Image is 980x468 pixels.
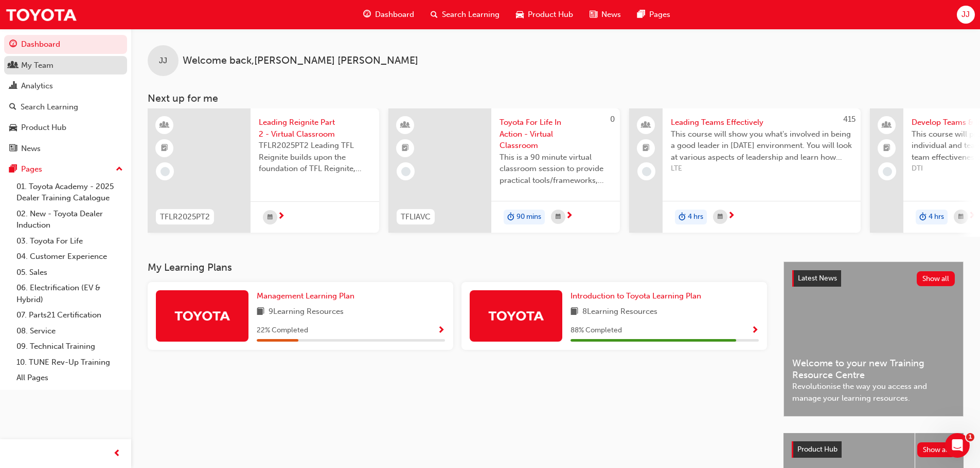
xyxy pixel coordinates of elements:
span: Product Hub [797,445,838,454]
span: Show Progress [751,326,759,335]
a: Product HubShow all [792,441,955,458]
span: 0 [610,115,615,124]
span: duration-icon [507,211,514,224]
a: 05. Sales [12,265,127,280]
button: DashboardMy TeamAnalyticsSearch LearningProduct HubNews [4,33,127,160]
button: Show Progress [437,324,445,337]
span: 90 mins [516,211,541,223]
span: LTE [671,163,852,175]
span: calendar-icon [556,211,561,223]
span: 88 % Completed [571,325,622,336]
span: Pages [649,9,670,21]
div: Product Hub [21,122,66,134]
span: TFLR2025PT2 Leading TFL Reignite builds upon the foundation of TFL Reignite, reaffirming our comm... [259,140,371,175]
span: search-icon [431,8,438,21]
button: Show Progress [751,324,759,337]
span: Leading Teams Effectively [671,117,852,128]
span: booktick-icon [883,142,890,155]
span: learningRecordVerb_NONE-icon [883,167,892,176]
span: learningRecordVerb_NONE-icon [642,167,651,176]
span: News [601,9,621,21]
span: people-icon [883,119,890,132]
span: search-icon [9,103,16,112]
span: news-icon [590,8,597,21]
a: Management Learning Plan [257,290,359,302]
a: Trak [5,3,77,26]
a: search-iconSearch Learning [422,4,508,25]
span: booktick-icon [402,142,409,155]
span: car-icon [516,8,524,21]
span: JJ [961,9,970,21]
a: My Team [4,56,127,75]
span: news-icon [9,144,17,154]
iframe: Intercom live chat [945,433,970,458]
button: Show all [917,271,955,286]
a: guage-iconDashboard [355,4,422,25]
span: book-icon [571,306,578,319]
a: 02. New - Toyota Dealer Induction [12,206,127,233]
span: calendar-icon [958,211,964,223]
span: JJ [159,55,167,67]
span: TFLIAVC [401,211,431,223]
span: 22 % Completed [257,325,308,336]
a: Search Learning [4,98,127,117]
span: duration-icon [919,211,926,224]
span: pages-icon [9,165,17,174]
a: 0TFLIAVCToyota For Life In Action - Virtual ClassroomThis is a 90 minute virtual classroom sessio... [388,108,620,233]
span: Toyota For Life In Action - Virtual Classroom [500,117,612,152]
a: 09. Technical Training [12,339,127,354]
button: Pages [4,160,127,179]
button: Show all [917,442,956,457]
a: All Pages [12,370,127,386]
span: learningResourceType_INSTRUCTOR_LED-icon [161,119,168,132]
span: 4 hrs [929,211,944,223]
span: learningResourceType_INSTRUCTOR_LED-icon [402,119,409,132]
span: This is a 90 minute virtual classroom session to provide practical tools/frameworks, behaviours a... [500,152,612,186]
span: Show Progress [437,326,445,335]
span: Product Hub [528,9,573,21]
span: guage-icon [9,40,17,49]
span: people-icon [9,61,17,70]
span: 1 [966,433,974,441]
span: car-icon [9,123,17,133]
a: 03. Toyota For Life [12,233,127,249]
img: Trak [488,307,544,325]
div: Pages [21,163,42,175]
img: Trak [174,307,230,325]
span: up-icon [116,163,123,176]
span: next-icon [968,212,976,221]
a: 10. TUNE Rev-Up Training [12,354,127,370]
span: learningRecordVerb_NONE-icon [161,167,170,176]
span: learningRecordVerb_NONE-icon [401,167,411,176]
span: calendar-icon [718,211,723,223]
span: calendar-icon [268,211,273,224]
span: Latest News [798,274,837,283]
span: chart-icon [9,82,17,91]
a: pages-iconPages [629,4,679,25]
span: people-icon [643,119,650,132]
div: Search Learning [21,101,78,113]
span: duration-icon [679,211,686,224]
a: Analytics [4,77,127,96]
button: JJ [957,6,975,24]
h3: My Learning Plans [148,261,767,273]
span: 8 Learning Resources [582,306,657,319]
a: car-iconProduct Hub [508,4,581,25]
a: 06. Electrification (EV & Hybrid) [12,280,127,307]
a: news-iconNews [581,4,629,25]
span: Revolutionise the way you access and manage your learning resources. [792,381,955,404]
a: 01. Toyota Academy - 2025 Dealer Training Catalogue [12,179,127,206]
a: 04. Customer Experience [12,249,127,265]
a: 08. Service [12,323,127,339]
span: This course will show you what's involved in being a good leader in [DATE] environment. You will ... [671,128,852,163]
h3: Next up for me [131,92,980,104]
a: Dashboard [4,35,127,54]
a: 07. Parts21 Certification [12,307,127,323]
span: guage-icon [363,8,371,21]
span: Leading Reignite Part 2 - Virtual Classroom [259,117,371,140]
span: next-icon [727,212,735,221]
span: Introduction to Toyota Learning Plan [571,291,701,301]
a: TFLR2025PT2Leading Reignite Part 2 - Virtual ClassroomTFLR2025PT2 Leading TFL Reignite builds upo... [148,108,379,233]
div: Analytics [21,80,53,92]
